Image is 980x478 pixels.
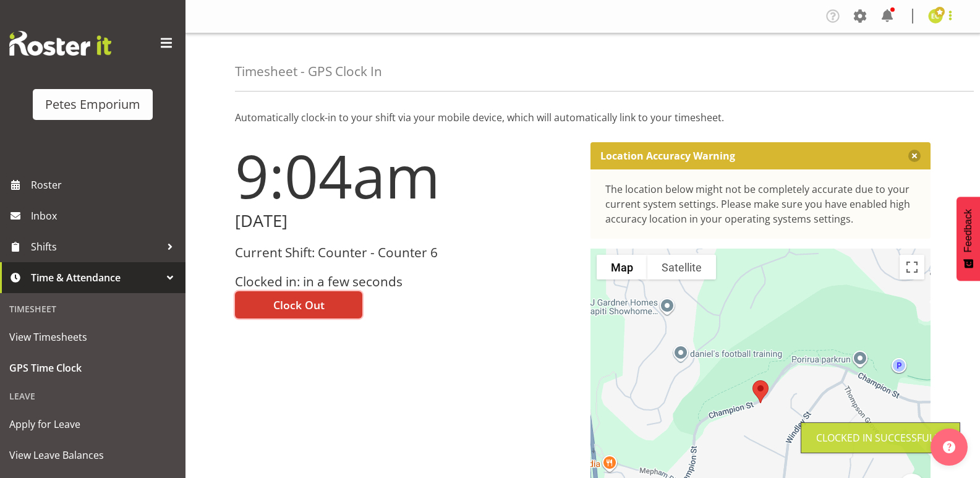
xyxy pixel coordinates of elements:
img: help-xxl-2.png [943,441,955,453]
h1: 9:04am [235,142,576,209]
span: Apply for Leave [9,415,176,433]
div: Leave [3,383,182,409]
span: Feedback [963,209,974,252]
button: Clock Out [235,291,362,318]
div: Petes Emporium [45,95,140,114]
img: Rosterit website logo [9,31,111,56]
span: Inbox [31,207,179,225]
button: Show satellite imagery [647,255,716,280]
span: View Timesheets [9,328,176,346]
div: Clocked in Successfully [816,430,945,445]
span: Time & Attendance [31,268,161,287]
h2: [DATE] [235,211,576,231]
button: Feedback - Show survey [957,197,980,281]
img: emma-croft7499.jpg [928,9,943,23]
span: View Leave Balances [9,446,176,464]
p: Location Accuracy Warning [600,150,735,162]
a: View Timesheets [3,322,182,352]
span: GPS Time Clock [9,359,176,377]
button: Close message [908,150,921,162]
a: View Leave Balances [3,440,182,471]
h4: Timesheet - GPS Clock In [235,64,382,79]
div: The location below might not be completely accurate due to your current system settings. Please m... [605,182,916,226]
a: GPS Time Clock [3,352,182,383]
h3: Clocked in: in a few seconds [235,275,576,289]
span: Roster [31,176,179,194]
button: Show street map [597,255,647,280]
a: Apply for Leave [3,409,182,440]
h3: Current Shift: Counter - Counter 6 [235,245,576,260]
span: Clock Out [273,297,325,313]
button: Toggle fullscreen view [900,255,924,280]
p: Automatically clock-in to your shift via your mobile device, which will automatically link to you... [235,110,931,125]
div: Timesheet [3,296,182,322]
span: Shifts [31,237,161,256]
